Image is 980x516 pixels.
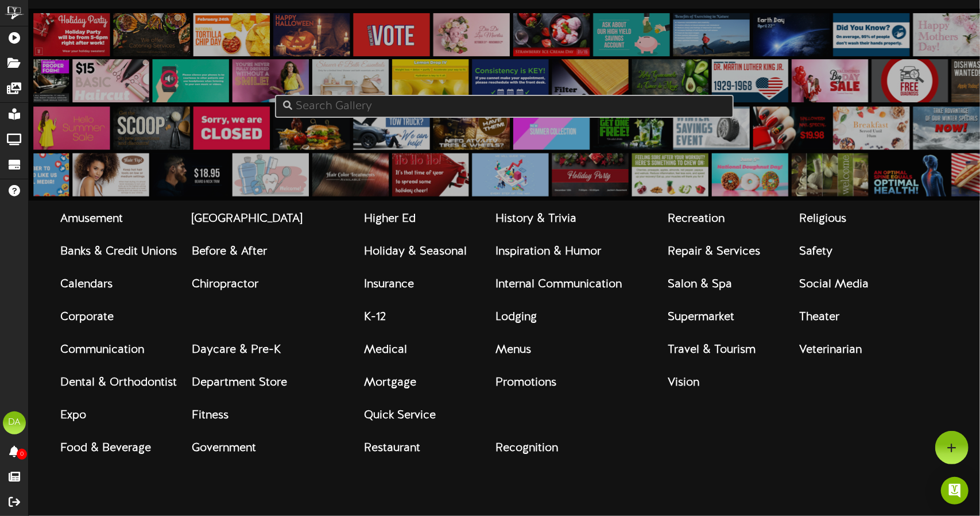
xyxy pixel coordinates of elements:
strong: Amusement [60,213,123,225]
strong: Quick Service Restaurant [364,409,436,455]
strong: K-12 [364,311,386,324]
strong: Dental & Orthodontist [60,376,177,389]
strong: Corporate Communication [60,311,144,356]
strong: Fitness [192,409,228,422]
strong: Holiday & Seasonal [364,245,467,258]
strong: Recreation [668,213,725,225]
strong: Daycare & Pre-K [192,344,281,356]
strong: Theater [799,311,839,324]
strong: Safety [799,245,832,258]
strong: Government [192,442,256,455]
strong: Mortgage [364,376,416,389]
strong: Religious [799,213,846,225]
strong: Inspiration & Humor [495,245,601,258]
strong: Vision [668,376,699,389]
strong: Before & After [192,245,267,258]
strong: Veterinarian [799,344,862,356]
strong: Travel & Tourism [668,344,756,356]
strong: Supermarket [668,311,734,324]
strong: Menus [495,344,531,356]
strong: Department Store [192,376,287,389]
input: Search Gallery [275,95,734,118]
strong: Chiropractor [192,278,258,291]
strong: Internal Communication [495,278,622,291]
strong: History & Trivia [495,213,576,225]
strong: Medical [364,344,407,356]
strong: Recognition [495,442,558,455]
strong: Food & Beverage [60,442,151,455]
strong: Promotions [495,376,556,389]
strong: Banks & Credit Unions [60,245,177,258]
div: Open Intercom Messenger [941,477,969,505]
strong: Higher Ed [364,213,416,225]
strong: Insurance [364,278,414,291]
span: 0 [17,449,27,460]
strong: Expo [60,409,86,422]
strong: Lodging [495,311,537,324]
strong: Repair & Services [668,245,760,258]
div: DA [3,411,26,434]
strong: Salon & Spa [668,278,732,291]
strong: Social Media [799,278,869,291]
strong: Calendars [60,278,113,291]
strong: [GEOGRAPHIC_DATA] [192,213,302,225]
